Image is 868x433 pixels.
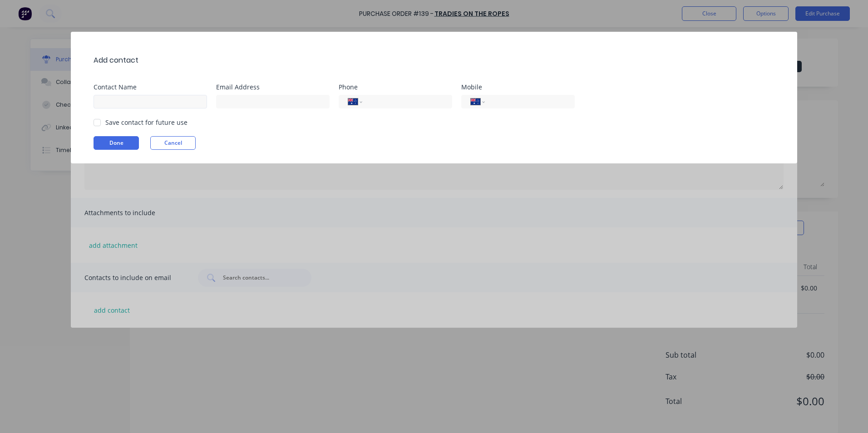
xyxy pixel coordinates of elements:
[94,55,138,66] div: Add contact
[339,84,461,90] div: Phone
[150,136,196,150] button: Cancel
[94,136,139,150] button: Done
[461,84,584,90] div: Mobile
[216,84,339,90] div: Email Address
[94,84,216,90] div: Contact Name
[105,118,187,127] div: Save contact for future use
